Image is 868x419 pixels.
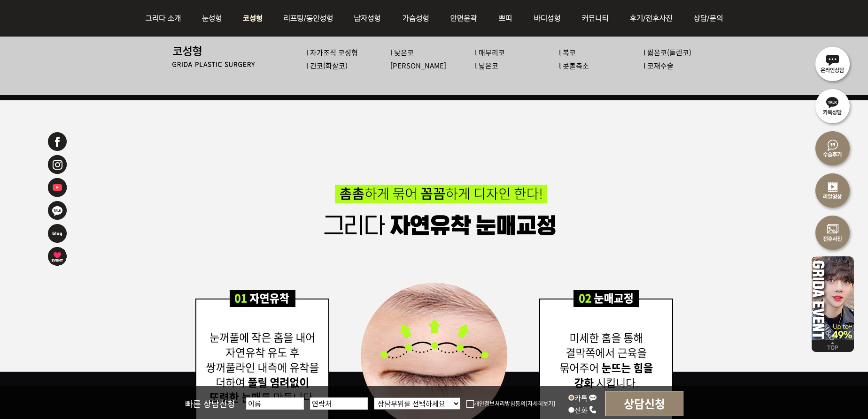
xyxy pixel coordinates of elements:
[390,60,446,70] a: [PERSON_NAME]
[589,405,597,414] img: call_icon.png
[47,223,68,244] img: 네이버블로그
[475,47,505,57] a: l 매부리코
[172,45,255,67] img: 코성형
[568,393,597,403] label: 카톡
[568,407,574,413] input: 전화
[306,60,348,70] a: l 긴코(화살코)
[47,246,68,267] img: 이벤트
[812,42,854,84] img: 온라인상담
[466,400,474,408] img: checkbox.png
[475,60,498,70] a: l 넓은코
[246,397,304,410] input: 이름
[559,47,576,57] a: l 복코
[812,169,854,211] img: 리얼영상
[812,253,854,340] img: 이벤트
[812,340,854,352] img: 위로가기
[643,60,674,70] a: l 코재수술
[306,47,358,57] a: l 자가조직 코성형
[526,399,555,407] a: [자세히보기]
[390,47,414,57] a: l 낮은코
[310,397,368,410] input: 연락처
[47,177,68,198] img: 유투브
[568,395,574,401] input: 카톡
[812,211,854,253] img: 수술전후사진
[47,131,68,152] img: 페이스북
[812,127,854,169] img: 수술후기
[589,393,597,402] img: kakao_icon.png
[812,84,854,127] img: 카톡상담
[47,200,68,221] img: 카카오톡
[643,47,691,57] a: l 짧은코(들린코)
[466,399,526,407] label: 개인정보처리방침동의
[568,405,597,415] label: 전화
[185,397,235,410] span: 빠른 상담신청
[559,60,589,70] a: l 콧볼축소
[47,154,68,175] img: 인스타그램
[605,391,683,416] input: 상담신청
